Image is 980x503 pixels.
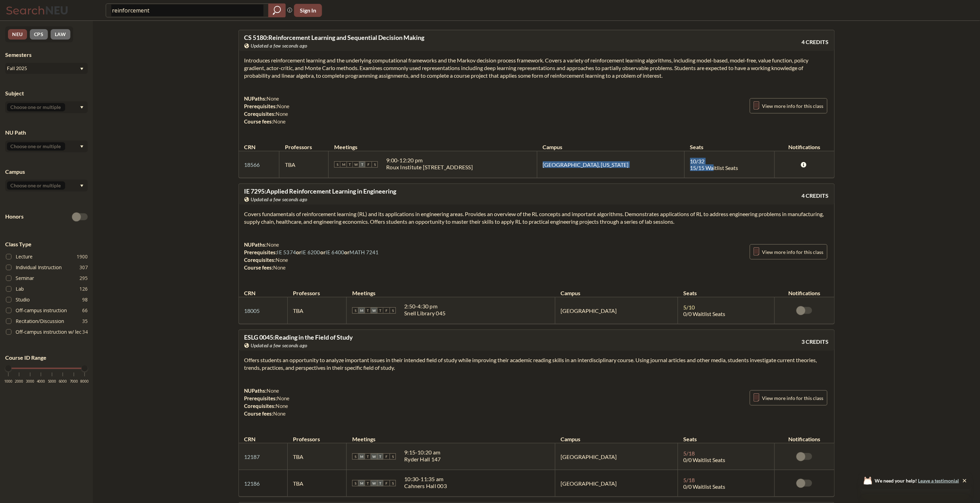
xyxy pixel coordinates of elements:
span: 35 [82,317,88,325]
td: [GEOGRAPHIC_DATA] [555,470,678,497]
div: 9:00 - 12:20 pm [386,157,473,164]
p: Honors [5,213,24,221]
div: Fall 2025Dropdown arrow [5,63,88,74]
span: 10 / 32 [690,158,705,164]
a: 18005 [244,307,260,314]
span: ESLG 0045 : Reading in the Field of Study [244,333,353,341]
div: magnifying glass [268,3,286,17]
span: 0/0 Waitlist Seats [684,310,726,317]
span: 5 / 18 [684,477,695,483]
span: W [371,453,377,460]
div: Semesters [5,51,88,59]
span: We need your help! [875,478,959,483]
span: 4 CREDITS [802,192,829,199]
svg: Dropdown arrow [80,145,84,148]
th: Notifications [775,428,834,443]
span: T [365,453,371,460]
th: Notifications [775,136,834,151]
span: None [274,118,286,125]
div: Cahners Hall 003 [404,483,447,489]
span: S [390,307,396,314]
td: TBA [287,443,347,470]
section: Covers fundamentals of reinforcement learning (RL) and its applications in engineering areas. Pro... [244,210,829,225]
span: 4 CREDITS [802,38,829,46]
th: Professors [279,136,329,151]
td: [GEOGRAPHIC_DATA], [US_STATE] [537,151,684,178]
span: Updated a few seconds ago [251,42,308,50]
span: T [377,453,383,460]
div: Dropdown arrow [5,140,88,152]
span: T [365,307,371,314]
a: Leave a testimonial [918,478,959,484]
span: M [358,307,365,314]
input: Choose one or multiple [7,181,65,190]
span: T [377,307,383,314]
div: Subject [5,89,88,97]
span: None [276,257,288,263]
div: Snell Library 045 [404,310,445,317]
div: CRN [244,143,256,151]
th: Meetings [347,282,555,297]
span: W [353,161,359,168]
div: Fall 2025 [7,65,79,72]
span: F [383,307,390,314]
span: 2000 [15,380,23,383]
span: 3 CREDITS [802,338,829,346]
th: Meetings [347,428,555,443]
span: S [372,161,378,168]
label: Lab [6,284,88,293]
div: Campus [5,168,88,176]
a: 18566 [244,161,260,168]
span: F [365,161,372,168]
span: S [390,453,396,460]
span: None [267,241,279,248]
span: M [358,480,365,486]
span: None [267,95,279,102]
svg: Dropdown arrow [80,106,84,109]
div: CRN [244,289,256,297]
span: 0/0 Waitlist Seats [684,483,726,490]
span: 307 [79,264,88,271]
p: Course ID Range [5,354,88,362]
button: Sign In [294,4,322,17]
label: Studio [6,295,88,304]
span: 6000 [59,380,67,383]
span: T [347,161,353,168]
a: IE 6200 [301,249,320,255]
span: 5000 [48,380,56,383]
span: S [352,307,358,314]
span: CS 5180 : Reinforcement Learning and Sequential Decision Making [244,34,425,41]
span: 15/15 Waitlist Seats [690,164,738,171]
span: 5 / 10 [684,304,695,310]
span: Updated a few seconds ago [251,196,308,203]
td: TBA [287,297,347,324]
div: NUPaths: Prerequisites: or or or Corequisites: Course fees: [244,241,379,271]
span: None [267,387,279,394]
span: None [274,264,286,271]
a: IE 6400 [326,249,345,255]
div: Dropdown arrow [5,101,88,113]
td: [GEOGRAPHIC_DATA] [555,297,678,324]
input: Choose one or multiple [7,103,65,111]
input: Class, professor, course number, "phrase" [111,5,263,16]
span: W [371,307,377,314]
label: Seminar [6,274,88,283]
label: Off-campus instruction w/ lec [6,327,88,336]
td: TBA [279,151,329,178]
th: Meetings [329,136,537,151]
label: Lecture [6,252,88,261]
span: S [390,480,396,486]
span: 4000 [37,380,45,383]
div: 2:50 - 4:30 pm [404,303,445,310]
span: T [359,161,365,168]
span: 1900 [77,253,88,261]
span: F [383,453,390,460]
span: S [352,480,358,486]
svg: Dropdown arrow [80,185,84,187]
section: Introduces reinforcement learning and the underlying computational frameworks and the Markov deci... [244,57,829,79]
span: T [377,480,383,486]
span: M [358,453,365,460]
div: CRN [244,435,256,443]
span: 295 [79,274,88,282]
span: F [383,480,390,486]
